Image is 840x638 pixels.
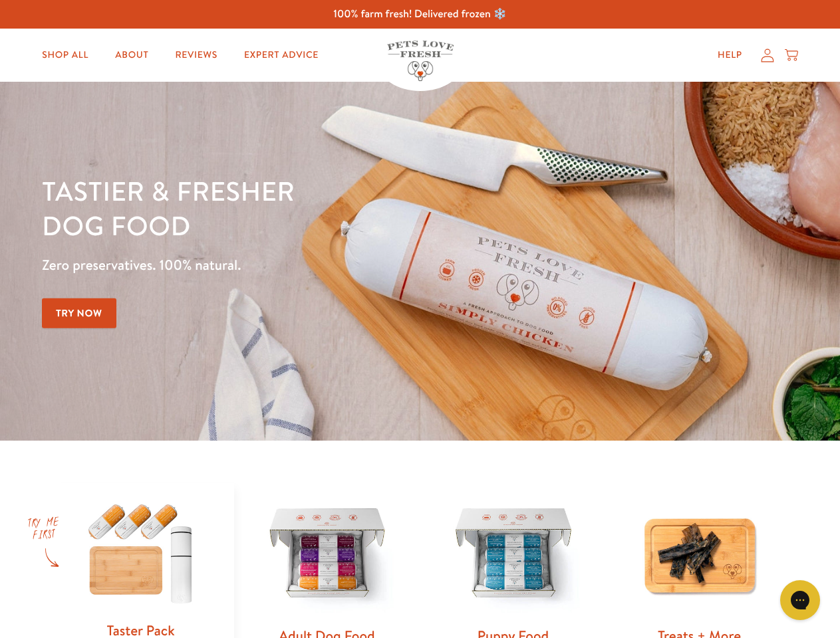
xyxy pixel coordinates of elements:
[42,253,546,277] p: Zero preservatives. 100% natural.
[31,42,99,68] a: Shop All
[387,41,454,81] img: Pets Love Fresh
[42,173,546,243] h1: Tastier & fresher dog food
[42,298,116,328] a: Try Now
[707,42,753,68] a: Help
[104,42,159,68] a: About
[773,576,827,625] iframe: Gorgias live chat messenger
[164,42,227,68] a: Reviews
[233,42,329,68] a: Expert Advice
